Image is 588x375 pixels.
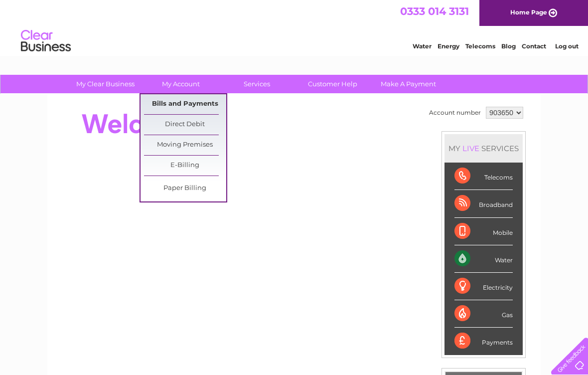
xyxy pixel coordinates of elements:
div: Water [454,245,513,273]
div: Mobile [454,218,513,245]
img: logo.png [20,26,71,56]
div: Payments [454,328,513,355]
a: Log out [555,42,579,50]
a: Services [216,75,298,93]
div: Gas [454,300,513,328]
a: Water [413,42,432,50]
a: Direct Debit [144,115,226,135]
a: Contact [522,42,546,50]
a: Moving Premises [144,135,226,155]
div: Telecoms [454,163,513,190]
a: E-Billing [144,156,226,176]
a: Customer Help [292,75,374,93]
td: Account number [427,104,483,121]
a: My Clear Business [64,75,147,93]
a: Blog [501,42,516,50]
a: My Account [140,75,222,93]
a: Telecoms [465,42,495,50]
a: Make A Payment [367,75,449,93]
a: 0333 014 3131 [400,5,469,17]
a: Energy [438,42,459,50]
div: LIVE [460,144,481,153]
a: Bills and Payments [144,94,226,114]
div: Clear Business is a trading name of Verastar Limited (registered in [GEOGRAPHIC_DATA] No. 3667643... [59,5,530,48]
div: Electricity [454,273,513,300]
div: Broadband [454,190,513,217]
div: MY SERVICES [444,134,523,163]
a: Paper Billing [144,179,226,198]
